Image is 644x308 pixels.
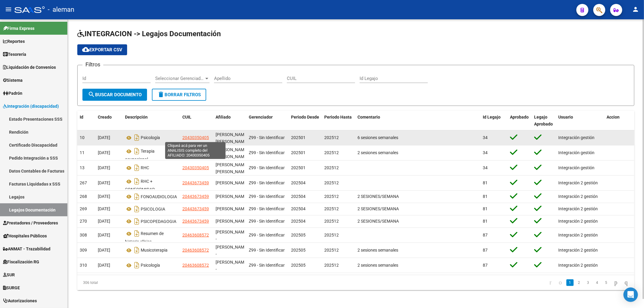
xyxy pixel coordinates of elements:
a: 4 [594,279,601,286]
datatable-header-cell: Creado [95,111,123,131]
span: Integración (discapacidad) [3,103,59,110]
span: 202501 [291,165,306,170]
span: 202512 [324,180,339,185]
span: SUR [3,271,15,278]
a: 1 [566,279,574,286]
span: Comentario [357,115,380,119]
span: 202505 [291,263,306,268]
a: go to last page [622,279,630,286]
span: Afiliado [216,115,231,119]
span: 202504 [291,194,306,199]
span: LANDABURU AGUSTIN PABLO [216,219,248,224]
span: Creado [98,115,112,119]
span: Fiscalización RG [3,259,39,265]
span: Z99 - Sin Identificar [249,165,285,170]
span: CUIL [182,115,191,119]
button: Borrar Filtros [152,89,206,101]
span: INTEGRACION -> Legajos Documentación [77,30,221,38]
span: [DATE] [98,263,110,268]
span: 20443673459 [182,219,209,224]
span: 308 [80,233,87,237]
span: Integración gestión [558,165,594,170]
span: Z99 - Sin Identificar [249,180,285,185]
span: [DATE] [98,233,110,237]
span: Z99 - Sin Identificar [249,248,285,252]
span: Liquidación de Convenios [3,64,56,71]
span: 202512 [324,263,339,268]
span: 81 [483,219,488,224]
span: Integración gestión [558,150,594,155]
span: 202512 [324,165,339,170]
span: 20430350405 [182,150,209,155]
datatable-header-cell: Gerenciador [246,111,289,131]
datatable-header-cell: Comentario [355,111,480,131]
a: go to previous page [556,279,565,286]
span: 202512 [324,248,339,252]
span: [DATE] [98,150,110,155]
mat-icon: search [88,91,95,98]
datatable-header-cell: Legajo Aprobado [532,111,556,131]
span: Sistema [3,77,23,84]
datatable-header-cell: CUIL [180,111,213,131]
h3: Filtros [82,60,103,69]
span: LANDABURU AGUSTIN PABLO [216,194,248,199]
span: 20430350405 [182,165,209,170]
span: Z99 - Sin Identificar [249,194,285,199]
span: 87 [483,248,488,252]
span: [DATE] [98,248,110,252]
span: Z99 - Sin Identificar [249,150,285,155]
span: Exportar CSV [82,47,122,52]
span: Accion [607,115,620,119]
span: Psicología [141,135,160,140]
li: page 2 [575,278,584,288]
span: 13 [80,165,85,170]
span: Integración 2 gestión [558,194,598,199]
i: Descargar documento [133,260,141,270]
span: Buscar Documento [88,92,142,97]
mat-icon: menu [5,6,12,13]
span: Id [80,115,83,119]
span: Autorizaciones [3,297,37,304]
span: 202505 [291,233,306,237]
a: 2 [575,279,583,286]
div: 306 total [77,275,187,290]
span: Z99 - Sin Identificar [249,206,285,211]
span: 11 [80,150,85,155]
span: GUZMAN MARIO AGUSTIN - [216,245,248,256]
span: ALEXANDRE JOURDAN GASSIN IVAN - [216,147,248,166]
span: Firma Express [3,25,34,32]
span: Descripción [125,115,148,119]
span: FONOAUDIOLOGIA [141,194,177,199]
datatable-header-cell: Id [77,111,95,131]
span: Z99 - Sin Identificar [249,219,285,224]
span: Psicología [141,263,160,268]
span: 34 [483,165,488,170]
span: [DATE] [98,165,110,170]
span: Hospitales Públicos [3,233,47,239]
datatable-header-cell: Afiliado [213,111,246,131]
button: Buscar Documento [82,89,147,101]
span: 268 [80,194,87,199]
a: go to first page [547,279,554,286]
span: Reportes [3,38,25,45]
span: 87 [483,263,488,268]
span: 10 [80,135,85,140]
span: 202501 [291,150,306,155]
span: Seleccionar Gerenciador [155,76,204,81]
span: Integración 2 gestión [558,180,598,185]
li: page 1 [566,278,575,288]
i: Descargar documento [133,176,141,186]
span: 202512 [324,206,339,211]
span: 2 sesiones semanales [357,248,398,252]
span: 202512 [324,150,339,155]
span: 269 [80,206,87,211]
span: ALEXANDRE JOURDAN GASSIN IVAN - [216,132,248,151]
span: Prestadores / Proveedores [3,220,58,226]
span: 81 [483,206,488,211]
span: Musicoterapia [141,248,168,253]
span: 270 [80,219,87,224]
li: page 3 [584,278,593,288]
li: page 4 [593,278,602,288]
span: GUZMAN MARIO AGUSTIN - [216,260,248,271]
a: go to next page [612,279,620,286]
